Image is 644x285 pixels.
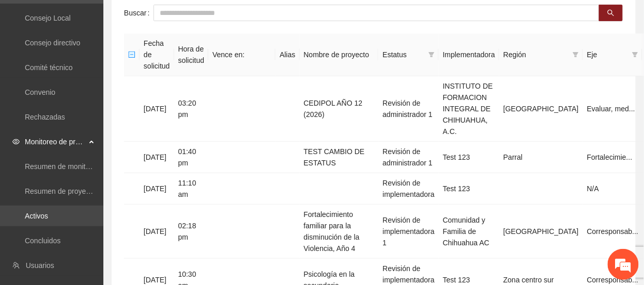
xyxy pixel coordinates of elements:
a: Resumen de monitoreo [25,162,100,171]
td: N/A [583,173,643,205]
span: Monitoreo de proyectos [25,131,86,152]
a: Activos [25,212,48,220]
span: Corresponsab... [587,227,639,236]
td: Fortalecimiento familiar para la disminución de la Violencia, Año 4 [300,205,379,259]
span: eye [12,138,20,145]
span: search [607,9,615,18]
td: TEST CAMBIO DE ESTATUS [300,142,379,173]
td: 11:10 am [174,173,209,205]
td: [DATE] [140,142,174,173]
th: Fecha de solicitud [140,33,174,76]
td: Revisión de implementadora 1 [378,205,438,259]
td: CEDIPOL AÑO 12 (2026) [300,76,379,142]
a: Comité técnico [25,63,73,72]
a: Resumen de proyectos aprobados [25,187,135,195]
span: Corresponsab... [587,276,639,284]
span: Evaluar, med... [587,105,635,113]
td: [DATE] [140,76,174,142]
span: filter [630,47,640,62]
td: Revisión de administrador 1 [378,76,438,142]
td: Test 123 [439,142,499,173]
th: Nombre de proyecto [300,33,379,76]
td: 03:20 pm [174,76,209,142]
td: Revisión de administrador 1 [378,142,438,173]
a: Consejo directivo [25,39,80,47]
td: [GEOGRAPHIC_DATA] [499,76,583,142]
a: Usuarios [26,261,54,270]
a: Concluidos [25,237,60,245]
td: INSTITUTO DE FORMACION INTEGRAL DE CHIHUAHUA, A.C. [439,76,499,142]
a: Convenio [25,88,55,96]
td: 01:40 pm [174,142,209,173]
span: filter [428,52,435,58]
a: Rechazadas [25,113,65,121]
td: Comunidad y Familia de Chihuahua AC [439,205,499,259]
span: minus-square [128,51,135,58]
td: 02:18 pm [174,205,209,259]
span: Estatus [382,49,424,60]
span: filter [573,52,579,58]
td: Test 123 [439,173,499,205]
th: Vence en: [208,33,275,76]
td: Revisión de implementadora [378,173,438,205]
th: Alias [275,33,299,76]
th: Implementadora [439,33,499,76]
th: Hora de solicitud [174,33,209,76]
td: [DATE] [140,205,174,259]
span: filter [426,47,437,62]
td: Parral [499,142,583,173]
span: filter [571,47,581,62]
a: Consejo Local [25,14,71,22]
label: Buscar [124,5,154,21]
span: Región [503,49,569,60]
span: filter [632,52,638,58]
td: [GEOGRAPHIC_DATA] [499,205,583,259]
button: search [599,5,623,21]
td: [DATE] [140,173,174,205]
span: Eje [587,49,628,60]
span: Fortalecimie... [587,153,633,161]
